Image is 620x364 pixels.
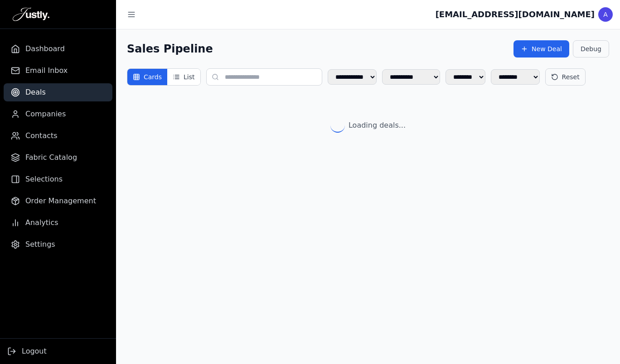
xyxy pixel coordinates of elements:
[4,235,112,254] a: Settings
[127,42,213,56] h1: Sales Pipeline
[4,214,112,232] a: Analytics
[436,8,595,21] div: [EMAIL_ADDRESS][DOMAIN_NAME]
[4,83,112,101] a: Deals
[127,69,167,85] button: Cards
[4,127,112,145] a: Contacts
[25,43,65,54] span: Dashboard
[513,40,569,57] button: New Deal
[4,40,112,58] a: Dashboard
[22,346,47,357] span: Logout
[545,68,586,86] button: Reset
[573,40,609,57] button: Debug
[4,148,112,167] a: Fabric Catalog
[4,170,112,188] a: Selections
[25,152,77,163] span: Fabric Catalog
[123,6,140,23] button: Toggle sidebar
[25,196,96,206] span: Order Management
[25,217,58,228] span: Analytics
[25,174,63,185] span: Selections
[4,62,112,80] a: Email Inbox
[349,120,406,131] span: Loading deals...
[25,239,55,250] span: Settings
[167,69,200,85] button: List
[25,87,46,98] span: Deals
[4,192,112,210] a: Order Management
[13,7,49,22] img: Justly Logo
[4,105,112,123] a: Companies
[7,346,47,357] button: Logout
[25,109,66,120] span: Companies
[598,7,613,22] div: A
[25,65,68,76] span: Email Inbox
[25,130,58,141] span: Contacts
